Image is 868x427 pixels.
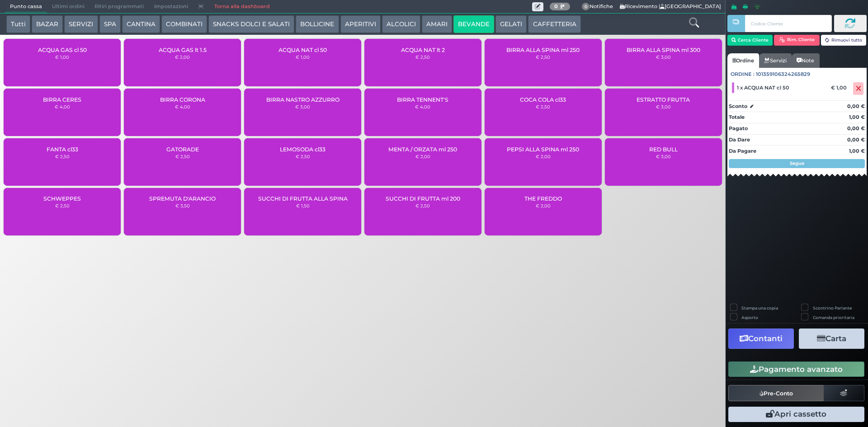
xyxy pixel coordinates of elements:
[422,15,452,33] button: AMARI
[813,305,852,311] label: Scontrino Parlante
[295,104,310,109] small: € 3,00
[55,203,70,208] small: € 2,50
[731,70,755,78] span: Ordine :
[415,104,430,109] small: € 4,00
[554,3,558,9] b: 0
[453,15,494,33] button: BEVANDE
[637,96,690,103] span: ESTRATTO FRUTTA
[99,15,121,33] button: SPA
[6,15,30,33] button: Tutti
[728,407,864,422] button: Apri cassetto
[728,361,864,377] button: Pagamento avanzato
[656,54,671,60] small: € 3,00
[122,15,160,33] button: CANTINA
[741,305,778,311] label: Stampa una copia
[208,15,294,33] button: SNACKS DOLCI E SALATI
[656,154,671,159] small: € 3,00
[43,195,81,202] span: SCHWEPPES
[729,114,745,120] strong: Totale
[495,15,527,33] button: GELATI
[55,154,70,159] small: € 2,50
[47,0,90,13] span: Ultimi ordini
[55,54,69,60] small: € 1,00
[47,146,78,153] span: FANTA cl33
[280,146,325,153] span: LEMOSODA cl33
[729,148,756,154] strong: Da Pagare
[774,35,820,46] button: Rim. Cliente
[388,146,457,153] span: MENTA / ORZATA ml 250
[278,47,327,53] span: ACQUA NAT cl 50
[799,328,864,349] button: Carta
[166,146,199,153] span: GATORADE
[582,3,590,11] span: 0
[340,15,381,33] button: APERITIVI
[524,195,562,202] span: THE FREDDO
[792,53,819,68] a: Note
[397,96,448,103] span: BIRRA TENNENT'S
[790,160,804,166] strong: Segue
[38,47,87,53] span: ACQUA GAS cl 50
[729,125,748,131] strong: Pagato
[401,47,445,53] span: ACQUA NAT lt 2
[209,0,274,13] a: Torna alla dashboard
[175,203,190,208] small: € 3,50
[627,47,700,53] span: BIRRA ALLA SPINA ml 300
[32,15,63,33] button: BAZAR
[175,104,190,109] small: € 4,00
[296,15,339,33] button: BOLLICINE
[849,148,865,154] strong: 1,00 €
[90,0,149,13] span: Ritiri programmati
[149,0,193,13] span: Impostazioni
[5,0,47,13] span: Punto cassa
[745,15,831,32] input: Codice Cliente
[830,84,851,91] div: € 1,00
[741,314,758,320] label: Asporto
[536,154,551,159] small: € 2,00
[759,53,792,68] a: Servizi
[415,154,430,159] small: € 2,00
[727,35,773,46] button: Cerca Cliente
[415,203,430,208] small: € 2,50
[386,195,460,202] span: SUCCHI DI FRUTTA ml 200
[728,328,794,349] button: Contanti
[161,15,207,33] button: COMBINATI
[821,35,867,46] button: Rimuovi tutto
[149,195,216,202] span: SPREMUTA D'ARANCIO
[415,54,430,60] small: € 2,50
[729,103,747,110] strong: Sconto
[737,84,789,91] span: 1 x ACQUA NAT cl 50
[64,15,98,33] button: SERVIZI
[728,385,824,401] button: Pre-Conto
[536,203,551,208] small: € 2,00
[55,104,70,109] small: € 4,00
[536,54,550,60] small: € 2,50
[507,146,579,153] span: PEPSI ALLA SPINA ml 250
[506,47,580,53] span: BIRRA ALLA SPINA ml 250
[847,125,865,131] strong: 0,00 €
[266,96,340,103] span: BIRRA NASTRO AZZURRO
[536,104,550,109] small: € 2,50
[175,154,190,159] small: € 2,50
[159,47,207,53] span: ACQUA GAS lt 1.5
[296,203,310,208] small: € 1,50
[296,154,310,159] small: € 2,50
[727,53,759,68] a: Ordine
[43,96,81,103] span: BIRRA CERES
[296,54,310,60] small: € 1,00
[520,96,566,103] span: COCA COLA cl33
[656,104,671,109] small: € 3,00
[160,96,205,103] span: BIRRA CORONA
[813,314,854,320] label: Comanda prioritaria
[847,103,865,109] strong: 0,00 €
[849,114,865,120] strong: 1,00 €
[175,54,190,60] small: € 2,00
[729,136,750,143] strong: Da Dare
[649,146,678,153] span: RED BULL
[258,195,348,202] span: SUCCHI DI FRUTTA ALLA SPINA
[756,70,810,78] span: 101359106324265829
[847,136,865,143] strong: 0,00 €
[382,15,420,33] button: ALCOLICI
[528,15,580,33] button: CAFFETTERIA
